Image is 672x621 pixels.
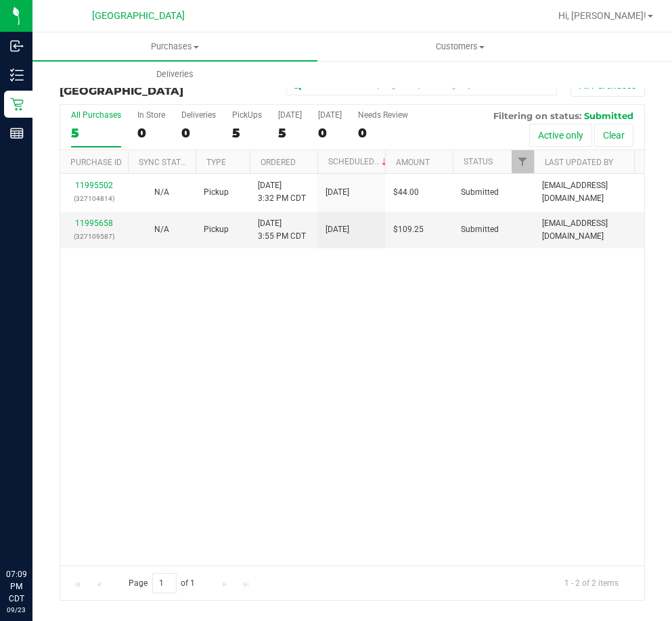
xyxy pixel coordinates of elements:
span: Hi, [PERSON_NAME]! [558,10,646,21]
a: Ordered [261,158,296,167]
a: Customers [317,32,602,61]
span: Not Applicable [154,187,169,197]
div: 5 [232,125,262,141]
span: Not Applicable [154,225,169,234]
span: 1 - 2 of 2 items [554,573,629,593]
input: 1 [152,573,177,594]
a: Sync Status [139,158,191,167]
p: 09/23 [6,605,26,615]
div: 0 [181,125,216,141]
inline-svg: Retail [10,97,24,111]
a: Last Updated By [545,158,613,167]
a: Purchases [32,32,317,61]
span: [EMAIL_ADDRESS][DOMAIN_NAME] [542,179,661,205]
p: (327104814) [68,192,120,205]
span: Submitted [584,110,633,121]
a: 11995658 [75,218,113,228]
div: 0 [137,125,165,141]
span: [GEOGRAPHIC_DATA] [60,85,183,97]
button: Active only [529,124,592,147]
div: In Store [137,110,165,120]
span: Submitted [461,223,499,236]
div: All Purchases [71,110,121,120]
a: Purchase ID [70,158,122,167]
span: [GEOGRAPHIC_DATA] [92,10,185,22]
h3: Purchase Fulfillment: [60,73,254,97]
div: [DATE] [318,110,342,120]
span: Submitted [461,186,499,199]
span: [DATE] 3:32 PM CDT [258,179,306,205]
div: 5 [278,125,302,141]
span: $109.25 [393,223,424,236]
span: [DATE] [326,186,349,199]
span: $44.00 [393,186,419,199]
a: Filter [512,150,534,173]
span: [DATE] 3:55 PM CDT [258,217,306,243]
span: [DATE] [326,223,349,236]
div: 0 [318,125,342,141]
span: Deliveries [138,68,212,80]
a: Scheduled [328,157,390,166]
div: 0 [358,125,408,141]
a: Deliveries [32,60,317,89]
button: N/A [154,223,169,236]
span: Filtering on status: [493,110,581,121]
span: Customers [318,41,602,53]
a: Type [206,158,226,167]
span: [EMAIL_ADDRESS][DOMAIN_NAME] [542,217,661,243]
div: Deliveries [181,110,216,120]
a: Amount [396,158,430,167]
p: (327109587) [68,230,120,243]
span: Page of 1 [117,573,206,594]
div: [DATE] [278,110,302,120]
span: Pickup [204,186,229,199]
a: Status [464,157,493,166]
button: N/A [154,186,169,199]
div: Needs Review [358,110,408,120]
inline-svg: Reports [10,127,24,140]
button: Clear [594,124,633,147]
p: 07:09 PM CDT [6,568,26,605]
div: PickUps [232,110,262,120]
inline-svg: Inbound [10,39,24,53]
span: Purchases [32,41,317,53]
iframe: Resource center [14,513,54,553]
a: 11995502 [75,181,113,190]
span: Pickup [204,223,229,236]
div: 5 [71,125,121,141]
inline-svg: Inventory [10,68,24,82]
